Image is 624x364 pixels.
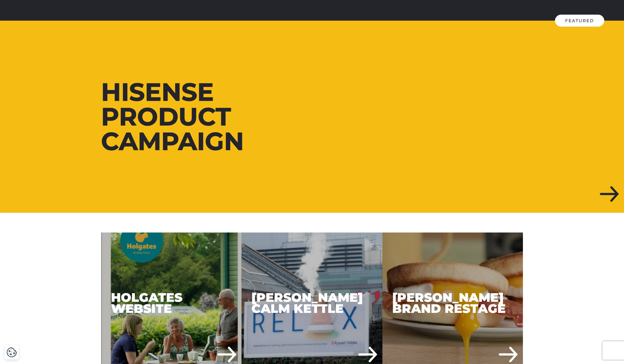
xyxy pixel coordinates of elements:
img: Revisit consent button [6,347,17,358]
div: Hisense Product Campaign [101,80,308,154]
div: Featured [555,15,604,27]
button: Cookie Settings [6,347,17,358]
